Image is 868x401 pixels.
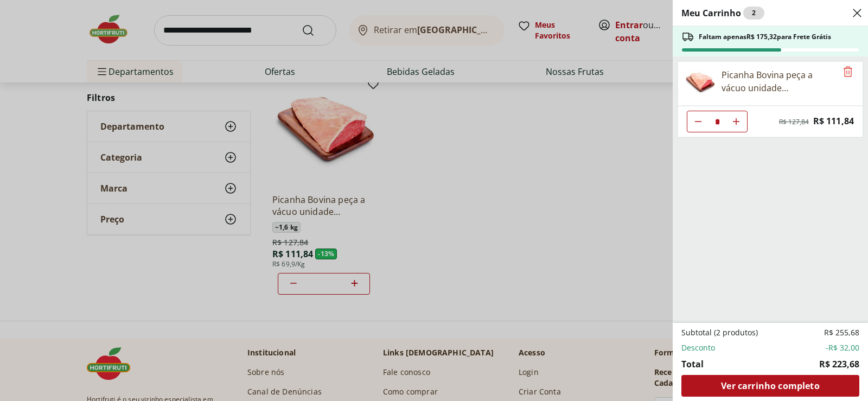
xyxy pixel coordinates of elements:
img: Picanha Bovina Peça a Vácuo [685,68,715,99]
span: Desconto [681,342,715,353]
span: R$ 127,84 [779,118,809,126]
button: Diminuir Quantidade [687,111,709,132]
span: R$ 223,68 [819,358,859,371]
div: Picanha Bovina peça a vácuo unidade aproximadamente 1,6kg [722,68,837,94]
div: 2 [743,7,764,20]
span: Subtotal (2 produtos) [681,327,758,338]
button: Aumentar Quantidade [725,111,747,132]
h2: Meu Carrinho [681,7,764,20]
input: Quantidade Atual [709,111,725,132]
span: Total [681,358,704,371]
span: Ver carrinho completo [721,381,819,390]
button: Remove [841,66,854,79]
span: R$ 111,84 [813,114,854,129]
span: R$ 255,68 [824,327,859,338]
span: -R$ 32,00 [826,342,859,353]
span: Faltam apenas R$ 175,32 para Frete Grátis [699,33,831,41]
a: Ver carrinho completo [681,375,859,397]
